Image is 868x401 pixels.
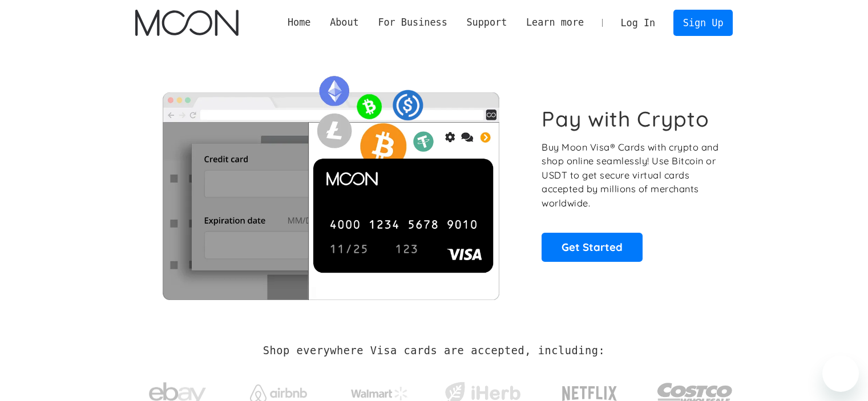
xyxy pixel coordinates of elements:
img: Moon Cards let you spend your crypto anywhere Visa is accepted. [135,68,526,299]
img: Moon Logo [135,10,239,36]
a: Home [278,15,320,30]
div: For Business [378,15,447,30]
div: About [320,15,368,30]
h1: Pay with Crypto [542,106,709,132]
p: Buy Moon Visa® Cards with crypto and shop online seamlessly! Use Bitcoin or USDT to get secure vi... [542,140,720,210]
a: Get Started [542,233,643,261]
img: Walmart [351,387,408,400]
div: Support [457,15,516,30]
div: Learn more [526,15,584,30]
div: Learn more [516,15,594,30]
div: For Business [369,15,457,30]
a: home [135,10,239,36]
a: Log In [611,10,665,35]
div: About [330,15,359,30]
h2: Shop everywhere Visa cards are accepted, including: [263,345,605,357]
iframe: Кнопка запуска окна обмена сообщениями [822,355,859,392]
div: Support [466,15,507,30]
a: Sign Up [673,10,733,35]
